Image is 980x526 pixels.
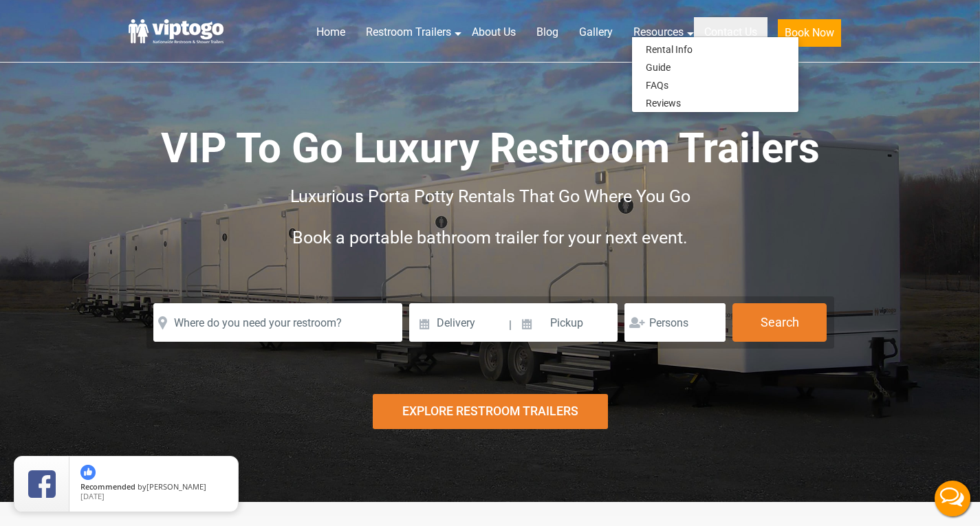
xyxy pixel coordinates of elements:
a: Book Now [767,17,851,55]
img: thumbs up icon [80,465,96,480]
a: Home [306,17,356,47]
span: VIP To Go Luxury Restroom Trailers [161,124,820,173]
a: About Us [461,17,526,47]
a: FAQs [632,76,682,94]
button: Live Chat [925,471,980,526]
span: [PERSON_NAME] [146,481,206,492]
a: Reviews [632,94,695,112]
button: Search [732,303,827,342]
a: Resources [623,17,694,47]
a: Gallery [569,17,623,47]
span: Recommended [80,481,135,492]
div: Explore Restroom Trailers [373,394,608,429]
input: Where do you need your restroom? [153,303,402,342]
a: Contact Us [694,17,767,47]
span: [DATE] [80,491,105,501]
input: Delivery [409,303,508,342]
input: Pickup [514,303,618,342]
span: Book a portable bathroom trailer for your next event. [292,228,688,248]
img: Review Rating [28,470,56,498]
a: Rental Info [632,41,706,58]
button: Book Now [778,19,841,47]
a: Restroom Trailers [356,17,461,47]
a: Guide [632,58,684,76]
a: Blog [526,17,569,47]
span: | [509,303,512,347]
span: Luxurious Porta Potty Rentals That Go Where You Go [290,186,690,206]
span: by [80,483,227,492]
input: Persons [624,303,726,342]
